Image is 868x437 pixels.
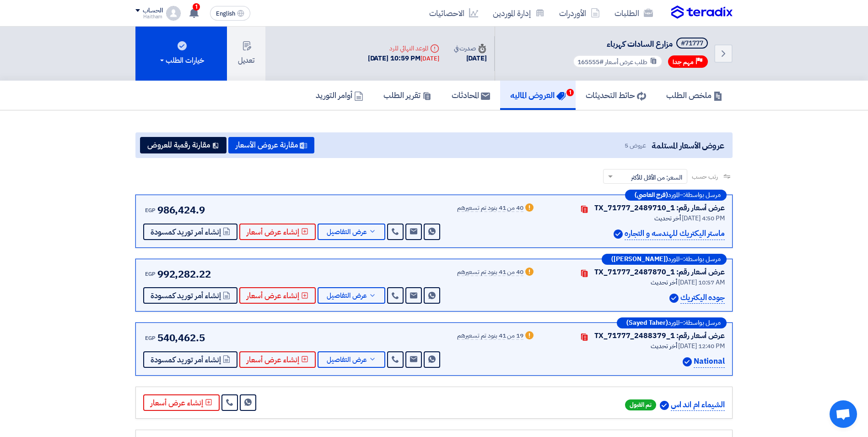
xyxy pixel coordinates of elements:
span: مرسل بواسطة: [683,256,721,262]
span: عرض التفاصيل [327,356,367,363]
p: الشيماء ام اند اس [671,399,725,411]
div: #71777 [681,40,703,47]
div: 40 من 41 بنود تم تسعيرهم [457,269,523,276]
span: [DATE] 12:40 PM [678,341,725,351]
span: المورد [668,256,679,262]
span: أخر تحديث [651,341,677,351]
a: أوامر التوريد [306,81,373,110]
button: إنشاء عرض أسعار [239,287,316,304]
button: تعديل [227,27,265,81]
span: إنشاء أمر توريد كمسودة [151,356,221,363]
div: – [617,317,727,328]
span: #165555 [577,57,604,67]
img: Verified Account [669,294,679,303]
span: عرض التفاصيل [327,292,367,299]
div: – [602,254,727,265]
a: تقرير الطلب [373,81,442,110]
a: الأوردرات [552,2,607,24]
div: [DATE] [454,53,487,64]
button: عرض التفاصيل [318,224,385,240]
img: Verified Account [614,229,623,239]
b: (فرج العاصي) [635,192,668,198]
span: إنشاء عرض أسعار [247,292,299,299]
a: إدارة الموردين [485,2,552,24]
div: الحساب [143,7,162,15]
span: EGP [145,334,156,342]
a: ملخص الطلب [656,81,733,110]
button: إنشاء عرض أسعار [239,351,316,368]
p: National [694,355,725,368]
h5: ملخص الطلب [666,90,722,100]
div: Open chat [830,400,857,428]
p: ماستر اليكتريك للهندسه و التجاره [625,228,725,240]
div: خيارات الطلب [158,55,204,66]
span: 992,282.22 [157,267,211,282]
span: [DATE] 10:57 AM [678,278,725,287]
span: أخر تحديث [654,213,680,223]
h5: تقرير الطلب [383,90,431,100]
span: تم القبول [625,399,656,410]
a: الاحصائيات [422,2,485,24]
button: مقارنة رقمية للعروض [140,137,226,153]
span: [DATE] 4:50 PM [682,213,725,223]
b: ([PERSON_NAME]) [611,256,668,262]
a: العروض الماليه1 [500,81,576,110]
button: خيارات الطلب [135,27,227,81]
span: إنشاء عرض أسعار [247,229,299,235]
button: إنشاء أمر توريد كمسودة [143,287,237,304]
div: عرض أسعار رقم: TX_71777_2488379_1 [594,330,725,341]
button: عرض التفاصيل [318,351,385,368]
span: عروض الأسعار المستلمة [652,139,724,152]
span: عرض التفاصيل [327,229,367,235]
div: Haitham [135,14,162,19]
img: Teradix logo [671,5,733,19]
h5: المحادثات [452,90,490,100]
h5: أوامر التوريد [316,90,363,100]
span: EGP [145,206,156,214]
span: 986,424.9 [157,202,205,218]
button: English [210,6,250,21]
button: إنشاء عرض أسعار [143,394,220,411]
span: طلب عرض أسعار [605,57,647,67]
div: – [625,190,727,201]
h5: العروض الماليه [510,90,566,100]
b: (Sayed Taher) [626,320,668,326]
div: [DATE] [421,54,439,63]
span: المورد [668,192,679,198]
button: عرض التفاصيل [318,287,385,304]
span: 540,462.5 [157,330,205,345]
span: إنشاء أمر توريد كمسودة [151,292,221,299]
span: مزارع السادات كهرباء [607,38,673,50]
img: Verified Account [660,401,669,410]
span: English [216,11,235,17]
span: مرسل بواسطة: [683,192,721,198]
span: إنشاء عرض أسعار [247,356,299,363]
span: السعر: من الأقل للأكثر [631,173,682,182]
a: حائط التحديثات [576,81,656,110]
a: الطلبات [607,2,660,24]
span: رتب حسب [692,172,718,181]
div: الموعد النهائي للرد [368,44,439,53]
div: عرض أسعار رقم: TX_71777_2489710_1 [594,202,725,213]
span: 1 [566,89,574,96]
button: إنشاء أمر توريد كمسودة [143,224,237,240]
span: عروض 5 [625,141,646,150]
span: أخر تحديث [651,278,677,287]
div: [DATE] 10:59 PM [368,53,439,64]
span: إنشاء أمر توريد كمسودة [151,229,221,235]
h5: مزارع السادات كهرباء [571,38,710,50]
button: مقارنة عروض الأسعار [228,137,314,153]
span: المورد [668,320,679,326]
img: profile_test.png [166,6,181,21]
span: 1 [193,3,200,11]
span: EGP [145,270,156,278]
div: 19 من 41 بنود تم تسعيرهم [457,333,523,340]
h5: حائط التحديثات [586,90,646,100]
div: 40 من 41 بنود تم تسعيرهم [457,205,523,212]
span: مهم جدا [673,58,694,66]
p: جوده اليكتريك [680,292,725,304]
button: إنشاء عرض أسعار [239,224,316,240]
div: عرض أسعار رقم: TX_71777_2487870_1 [594,267,725,278]
img: Verified Account [683,357,692,366]
div: صدرت في [454,44,487,53]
